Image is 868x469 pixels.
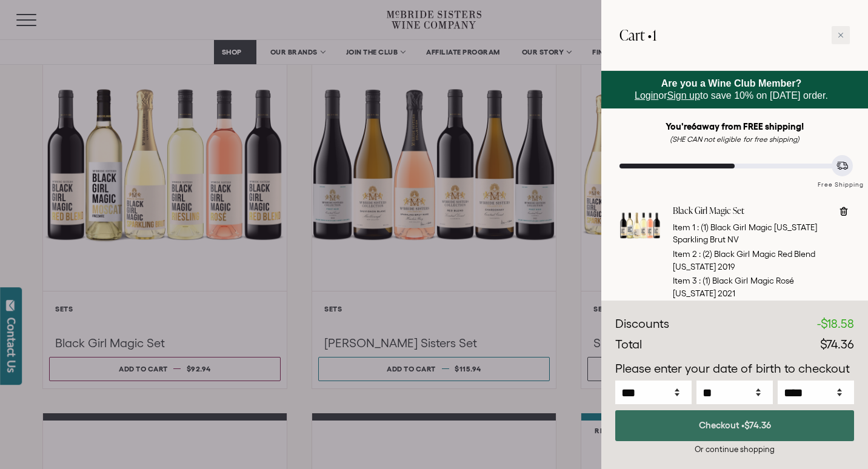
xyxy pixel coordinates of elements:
a: Sign up [667,90,700,101]
strong: You're away from FREE shipping! [666,121,804,131]
span: Item 1 [673,222,695,232]
strong: Are you a Wine Club Member? [661,78,802,88]
span: 6 [692,121,696,131]
div: Or continue shopping [615,444,854,455]
span: or to save 10% on [DATE] order. [635,78,828,101]
span: : [699,249,701,259]
span: (1) Black Girl Magic [US_STATE] Sparkling Brut NV [673,222,817,245]
span: : [697,222,699,232]
span: : [699,276,701,285]
a: Black Girl Magic Set [673,205,829,217]
div: Total [615,336,642,354]
span: Item 3 [673,276,697,285]
div: - [817,315,854,333]
span: (1) Black Girl Magic Rosé [US_STATE] 2021 [673,276,794,298]
div: Discounts [615,315,669,333]
a: Login [635,90,658,101]
button: Checkout •$74.36 [615,410,854,441]
p: Please enter your date of birth to checkout [615,360,854,378]
span: $74.36 [744,420,771,430]
em: (SHE CAN not eligible for free shipping) [670,135,800,143]
a: Black Girl Magic Set [619,235,661,248]
span: (2) Black Girl Magic Red Blend [US_STATE] 2019 [673,249,815,271]
span: $74.36 [820,338,854,351]
span: Item 2 [673,249,697,259]
div: Free Shipping [813,168,868,190]
span: $18.58 [821,317,854,330]
h2: Cart • [619,18,656,52]
span: 1 [652,25,656,45]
